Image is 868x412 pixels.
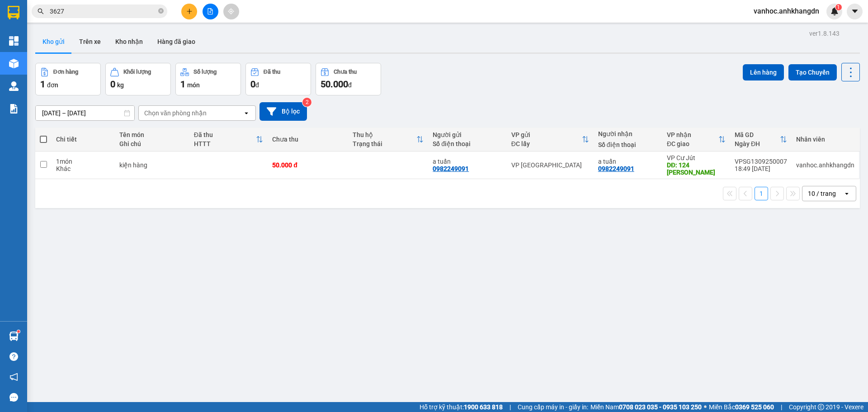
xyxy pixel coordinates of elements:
[194,140,256,147] div: HTTT
[38,8,44,14] span: search
[735,131,780,138] div: Mã GD
[8,6,19,19] img: logo-vxr
[8,9,22,18] span: Gửi:
[40,79,45,90] span: 1
[9,373,18,381] span: notification
[158,8,164,14] span: close-circle
[433,158,502,165] div: a tuấn
[203,4,218,19] button: file-add
[50,6,156,16] input: Tìm tên, số ĐT hoặc mã đơn
[433,165,469,172] div: 0982249091
[108,31,150,52] button: Kho nhận
[830,7,839,15] img: icon-new-feature
[35,63,101,95] button: Đơn hàng1đơn
[847,4,863,19] button: caret-down
[193,69,217,75] div: Số lượng
[106,8,209,19] div: VP Cư Jút
[735,165,787,172] div: 18:49 [DATE]
[158,7,164,16] span: close-circle
[735,158,787,165] div: VPSG1309250007
[105,63,171,95] button: Khối lượng0kg
[9,36,19,46] img: dashboard-icon
[743,64,784,81] button: Lên hàng
[735,140,780,147] div: Ngày ĐH
[180,79,185,90] span: 1
[667,161,726,176] div: DĐ: 124 nguyễn tất thành
[186,8,193,14] span: plus
[667,131,718,138] div: VP nhận
[9,393,18,402] span: message
[56,165,110,172] div: Khác
[119,161,185,169] div: kiện hàng
[9,81,19,91] img: warehouse-icon
[119,131,185,138] div: Tên món
[56,136,110,143] div: Chi tiết
[818,404,824,410] span: copyright
[796,136,854,143] div: Nhân viên
[72,31,108,52] button: Trên xe
[36,106,134,120] input: Select a date range.
[35,31,72,52] button: Kho gửi
[302,98,311,107] sup: 2
[106,19,209,29] div: a tuấn
[321,79,348,90] span: 50.000
[228,8,234,14] span: aim
[353,131,417,138] div: Thu hộ
[433,140,502,147] div: Số điện thoại
[9,104,19,114] img: solution-icon
[619,403,702,411] strong: 0708 023 035 - 0935 103 250
[9,331,19,341] img: warehouse-icon
[9,352,18,361] span: question-circle
[509,402,511,412] span: |
[272,161,344,169] div: 50.000 đ
[590,402,702,412] span: Miền Nam
[8,8,99,29] div: VP [GEOGRAPHIC_DATA]
[9,59,19,68] img: warehouse-icon
[518,402,588,412] span: Cung cấp máy in - giấy in:
[250,79,255,90] span: 0
[189,128,268,152] th: Toggle SortBy
[507,128,594,152] th: Toggle SortBy
[667,140,718,147] div: ĐC giao
[144,109,207,118] div: Chọn văn phòng nhận
[511,131,582,138] div: VP gửi
[348,128,429,152] th: Toggle SortBy
[255,81,259,89] span: đ
[194,131,256,138] div: Đã thu
[433,131,502,138] div: Người gửi
[837,4,840,10] span: 1
[106,9,127,18] span: Nhận:
[353,140,417,147] div: Trạng thái
[8,29,99,40] div: a tuấn
[735,403,774,411] strong: 0369 525 060
[851,7,859,15] span: caret-down
[709,402,774,412] span: Miền Bắc
[245,63,311,95] button: Đã thu0đ
[334,69,357,75] div: Chưa thu
[598,130,658,137] div: Người nhận
[150,31,203,52] button: Hàng đã giao
[259,102,307,121] button: Bộ lọc
[106,47,119,57] span: DĐ:
[187,81,200,89] span: món
[704,405,707,409] span: ⚪️
[667,154,726,161] div: VP Cư Jút
[420,402,503,412] span: Hỗ trợ kỹ thuật:
[464,403,503,411] strong: 1900 633 818
[511,161,589,169] div: VP [GEOGRAPHIC_DATA]
[56,158,110,165] div: 1 món
[123,69,151,75] div: Khối lượng
[788,64,837,81] button: Tạo Chuyến
[809,28,840,38] div: ver 1.8.143
[272,136,344,143] div: Chưa thu
[207,8,213,14] span: file-add
[117,81,124,89] span: kg
[511,140,582,147] div: ĐC lấy
[181,4,197,19] button: plus
[662,128,730,152] th: Toggle SortBy
[598,141,658,148] div: Số điện thoại
[843,190,850,197] svg: open
[796,161,854,169] div: vanhoc.anhkhangdn
[223,4,239,19] button: aim
[110,79,115,90] span: 0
